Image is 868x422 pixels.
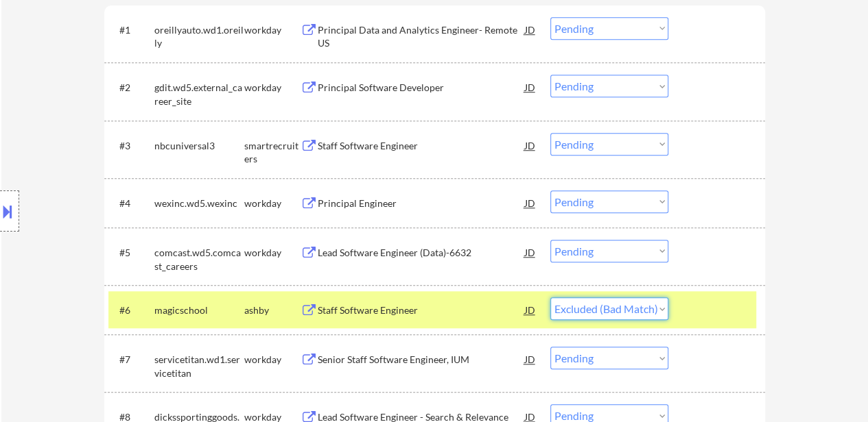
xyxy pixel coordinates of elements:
div: JD [524,133,537,158]
div: workday [244,246,301,260]
div: workday [244,197,301,210]
div: JD [524,190,537,215]
div: JD [524,347,537,371]
div: JD [524,17,537,42]
div: #7 [119,353,143,367]
div: ashby [244,303,301,317]
div: #1 [119,23,143,37]
div: workday [244,23,301,37]
div: workday [244,353,301,367]
div: smartrecruiters [244,139,301,166]
div: gdit.wd5.external_career_site [154,81,244,108]
div: JD [524,240,537,264]
div: servicetitan.wd1.servicetitan [154,353,244,380]
div: Principal Engineer [318,197,525,210]
div: workday [244,81,301,95]
div: Principal Data and Analytics Engineer- Remote US [318,23,525,50]
div: #2 [119,81,143,95]
div: Principal Software Developer [318,81,525,95]
div: JD [524,75,537,99]
div: Staff Software Engineer [318,139,525,153]
div: Lead Software Engineer (Data)-6632 [318,246,525,260]
div: JD [524,297,537,322]
div: Senior Staff Software Engineer, IUM [318,353,525,367]
div: oreillyauto.wd1.oreilly [154,23,244,50]
div: Staff Software Engineer [318,303,525,317]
